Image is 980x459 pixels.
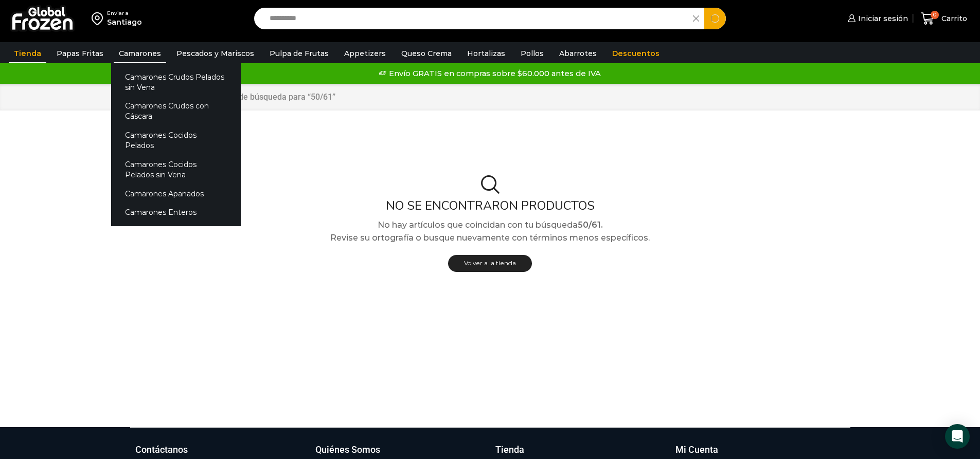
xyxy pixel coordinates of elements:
a: Pescados y Mariscos [171,44,259,63]
a: Camarones [114,44,166,63]
span: 0 [931,11,939,19]
a: Iniciar sesión [845,8,908,29]
a: Pollos [515,44,549,63]
p: No hay artículos que coincidan con tu búsqueda Revise su ortografía o busque nuevamente con térmi... [122,218,858,245]
span: Carrito [939,13,967,24]
a: Camarones Cocidos Pelados [111,126,241,155]
a: Abarrotes [554,44,602,63]
a: Camarones Cocidos Pelados sin Vena [111,155,241,184]
h3: Mi Cuenta [675,443,718,456]
a: Camarones Crudos con Cáscara [111,97,241,126]
a: Queso Crema [396,44,457,63]
h3: Quiénes Somos [315,443,380,456]
h3: Tienda [495,443,524,456]
button: Search button [704,8,726,29]
span: Volver a la tienda [464,259,516,267]
h3: Contáctanos [135,443,188,456]
a: Pulpa de Frutas [264,44,334,63]
a: Camarones Apanados [111,184,241,203]
h1: Resultados de búsqueda para “50/61” [195,92,335,102]
a: Camarones Enteros [111,203,241,222]
strong: 50/61. [578,220,603,230]
a: Tienda [9,44,46,63]
a: Descuentos [607,44,665,63]
div: Open Intercom Messenger [945,424,970,449]
img: address-field-icon.svg [92,10,107,27]
a: Volver a la tienda [448,255,532,272]
a: Papas Fritas [51,44,109,63]
div: Santiago [107,17,142,27]
span: Iniciar sesión [856,13,908,24]
h2: No se encontraron productos [122,198,858,213]
a: Camarones Crudos Pelados sin Vena [111,67,241,97]
div: Enviar a [107,10,142,17]
a: 0 Carrito [918,7,970,31]
a: Appetizers [339,44,391,63]
a: Hortalizas [462,44,510,63]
